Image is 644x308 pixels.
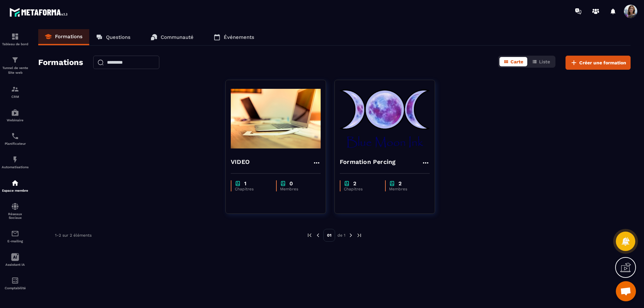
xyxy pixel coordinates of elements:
[2,197,29,225] a: social-networksocial-networkRéseaux Sociaux
[2,286,29,290] p: Comptabilité
[11,276,19,285] img: accountant
[280,180,286,187] img: chapter
[511,59,523,64] span: Carte
[2,42,29,46] p: Tableau de bord
[11,85,19,93] img: formation
[2,27,29,51] a: formationformationTableau de bord
[2,271,29,295] a: accountantaccountantComptabilité
[2,142,29,145] p: Planificateur
[337,233,345,238] p: de 1
[539,59,550,64] span: Liste
[11,132,19,140] img: scheduler
[353,180,356,187] p: 2
[2,150,29,174] a: automationsautomationsAutomatisations
[2,174,29,197] a: automationsautomationsEspace membre
[11,179,19,187] img: automations
[307,232,313,238] img: prev
[340,85,430,152] img: formation-background
[344,180,350,187] img: chapter
[315,232,321,238] img: prev
[11,202,19,210] img: social-network
[389,180,395,187] img: chapter
[398,180,401,187] p: 2
[2,80,29,104] a: formationformationCRM
[11,230,19,238] img: email
[55,233,92,238] p: 1-2 sur 2 éléments
[389,187,423,191] p: Membres
[566,56,631,70] button: Créer une formation
[11,56,19,64] img: formation
[38,29,89,45] a: Formations
[2,165,29,169] p: Automatisations
[207,29,261,45] a: Événements
[2,66,29,75] p: Tunnel de vente Site web
[244,180,247,187] p: 1
[2,239,29,243] p: E-mailing
[2,118,29,122] p: Webinaire
[340,157,395,167] h4: Formation Percing
[2,104,29,127] a: automationsautomationsWebinaire
[224,34,254,40] p: Événements
[323,229,335,242] p: 01
[344,187,378,191] p: Chapitres
[235,180,241,187] img: chapter
[2,127,29,150] a: schedulerschedulerPlanificateur
[231,85,321,152] img: formation-background
[280,187,314,191] p: Membres
[616,281,636,301] div: Ouvrir le chat
[11,33,19,41] img: formation
[289,180,293,187] p: 0
[2,212,29,220] p: Réseaux Sociaux
[161,34,194,40] p: Communauté
[235,187,269,191] p: Chapitres
[2,225,29,248] a: emailemailE-mailing
[579,59,626,66] span: Créer une formation
[225,80,334,222] a: formation-backgroundVIDEOchapter1Chapitreschapter0Membres
[499,57,527,66] button: Carte
[9,6,70,18] img: logo
[11,109,19,117] img: automations
[231,157,250,167] h4: VIDEO
[144,29,200,45] a: Communauté
[2,95,29,99] p: CRM
[38,56,83,70] h2: Formations
[2,263,29,266] p: Assistant IA
[2,248,29,271] a: Assistant IA
[356,232,362,238] img: next
[55,34,83,40] p: Formations
[348,232,354,238] img: next
[334,80,443,222] a: formation-backgroundFormation Percingchapter2Chapitreschapter2Membres
[106,34,130,40] p: Questions
[528,57,554,66] button: Liste
[2,189,29,192] p: Espace membre
[89,29,137,45] a: Questions
[11,156,19,164] img: automations
[2,51,29,80] a: formationformationTunnel de vente Site web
